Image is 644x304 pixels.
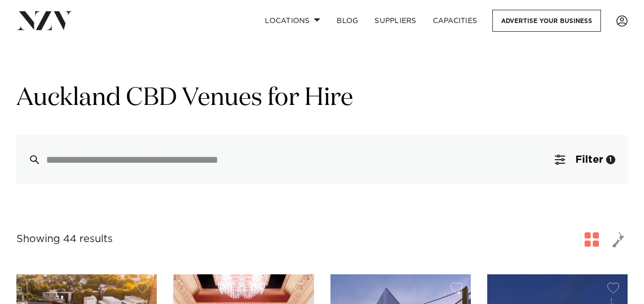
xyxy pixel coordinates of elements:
a: Locations [257,10,328,32]
div: 1 [606,155,615,164]
a: Advertise your business [492,10,601,32]
a: SUPPLIERS [366,10,424,32]
a: BLOG [328,10,366,32]
div: Showing 44 results [16,231,113,247]
img: nzv-logo.png [16,11,72,30]
a: Capacities [425,10,486,32]
button: Filter1 [543,135,628,184]
h1: Auckland CBD Venues for Hire [16,82,628,115]
span: Filter [575,155,603,165]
